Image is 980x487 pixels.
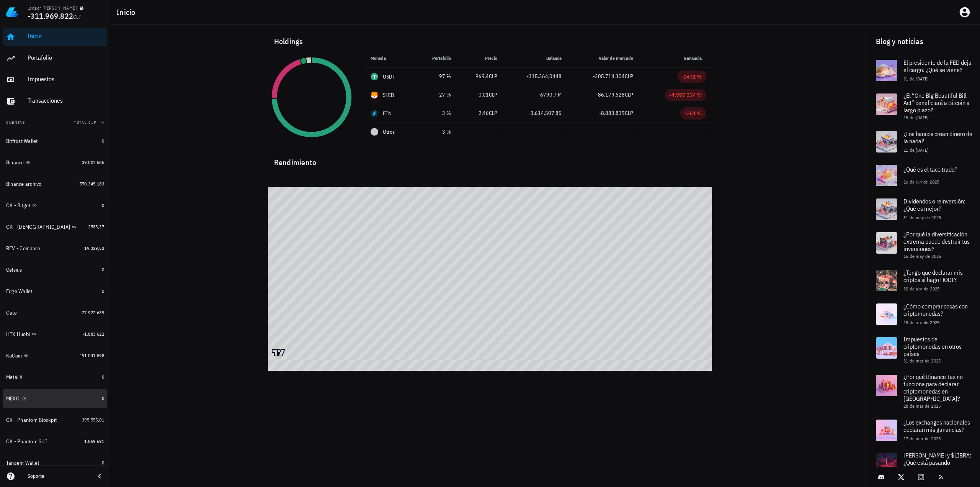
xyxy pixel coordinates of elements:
span: ¿Los bancos crean dinero de la nada? [903,130,972,145]
span: 31 de mar de 2025 [903,358,941,364]
span: 27.922.639 [82,310,104,315]
div: Portafolio [28,54,104,61]
span: Ganancia [684,55,706,61]
th: Precio [457,49,503,67]
span: -305.714.304 [593,73,625,80]
span: 11 de [DATE] [903,147,929,153]
a: Binance archivo -570.345.183 [3,175,107,193]
span: ¿Por qué Binance Tax no funciona para declarar criptomonedas en [GEOGRAPHIC_DATA]? [903,373,963,403]
div: Binance [6,159,24,166]
div: -6790,7 M [510,91,562,99]
div: OK - Phantom SUI [6,438,47,445]
span: ¿El “One Big Beautiful Bill Act” beneficiará a Bitcoin a largo plazo? [903,92,970,114]
a: OK - Bitget 0 [3,196,107,215]
span: CLP [73,13,82,20]
a: ¿Por qué la diversificación extrema puede destruir tus inversiones? 15 de may de 2025 [870,226,980,264]
div: 3 % [421,128,451,136]
div: -261 % [685,110,702,117]
div: REV - Coinbase [6,245,41,252]
span: ¿Por qué la diversificación extrema puede destruir tus inversiones? [903,230,970,253]
div: Gate [6,310,17,316]
a: ¿Cómo comprar cosas con criptomonedas? 15 de abr de 2025 [870,297,980,331]
a: Transacciones [3,92,107,110]
span: 0 [102,202,104,208]
span: 31 de may de 2025 [903,215,941,220]
div: Inicio [28,33,104,40]
a: Inicio [3,28,107,46]
a: ¿Por qué Binance Tax no funciona para declarar criptomonedas en [GEOGRAPHIC_DATA]? 28 de mar de 2025 [870,369,980,413]
a: ¿Los bancos crean dinero de la nada? 11 de [DATE] [870,125,980,159]
a: REV - Coinbase 19.329,52 [3,239,107,257]
h1: Inicio [116,6,139,18]
a: ¿Los exchanges nacionales declaran mis ganancias? 17 de mar de 2025 [870,413,980,447]
div: -4.997.324 % [670,91,702,99]
span: 17 de mar de 2025 [903,436,941,441]
div: 27 % [421,91,451,99]
span: CLP [489,110,497,116]
span: 16 de jun de 2025 [903,179,939,185]
span: Otros [383,128,395,136]
span: Dividendos o reinversión: ¿Qué es mejor? [903,197,965,212]
th: Moneda [364,49,415,67]
span: 969,4 [475,73,489,80]
a: MEXC 0 [3,389,107,408]
span: -311.969.822 [28,11,73,21]
span: Impuestos de criptomonedas en otros países [903,335,962,357]
div: HTX Huobi [6,331,30,338]
a: HTX Huobi -1.883.622 [3,325,107,343]
div: ETN-icon [371,110,378,117]
a: Dividendos o reinversión: ¿Qué es mejor? 31 de may de 2025 [870,192,980,226]
a: Portafolio [3,49,107,67]
div: Edge Wallet [6,288,33,295]
span: ¿Cómo comprar cosas con criptomonedas? [903,302,968,317]
span: -8.883.819 [599,110,625,116]
a: ¿El “One Big Beautiful Bill Act” beneficiará a Bitcoin a largo plazo? 15 de [DATE] [870,87,980,125]
span: ¿Qué es el taco trade? [903,166,957,173]
button: CuentasTotal CLP [3,113,107,132]
a: Bitfrost Wallet 0 [3,132,107,150]
a: ¿Qué es el taco trade? 16 de jun de 2025 [870,159,980,192]
span: - [704,128,706,135]
div: Rendimiento [268,150,712,169]
div: ETN [383,110,392,117]
div: SHIB-icon [371,91,378,99]
a: ¿Tengo que declarar mis criptos si hago HODL? 30 de abr de 2025 [870,264,980,297]
span: 19.329,52 [84,245,104,251]
span: -86.179.628 [596,91,625,98]
a: KuCoin 191.041.598 [3,346,107,365]
span: CLP [625,110,633,116]
span: CLP [489,73,497,80]
div: -3.614.507,85 [510,109,562,117]
a: Impuestos [3,71,107,89]
span: 30 de abr de 2025 [903,286,940,292]
div: Bitfrost Wallet [6,138,38,144]
div: Metal X [6,374,23,380]
span: 15 de abr de 2025 [903,320,940,325]
div: -2431 % [682,73,702,80]
span: 39.007.585 [82,159,104,165]
div: KuCoin [6,353,22,359]
th: Balance [503,49,568,67]
span: 28 de mar de 2025 [903,403,941,409]
div: Soporte [28,473,89,479]
a: Charting by TradingView [272,349,285,356]
a: [PERSON_NAME] y $LIBRA: ¿Qué está pasando realmente? [870,447,980,485]
th: Valor de mercado [568,49,639,67]
span: - [560,128,562,135]
span: 191.041.598 [80,353,104,358]
span: -1.883.622 [83,331,104,337]
span: 0 [102,288,104,294]
div: OK - Bitget [6,202,31,209]
div: SHIB [383,91,394,99]
span: 1.869.691 [84,438,104,444]
span: 0 [102,267,104,272]
span: - [631,128,633,135]
div: OK - [DEMOGRAPHIC_DATA] [6,224,70,230]
span: 0 [102,138,104,144]
div: 97 % [421,72,451,80]
span: El presidente de la FED deja el cargo: ¿Qué se viene? [903,59,972,74]
span: - [495,128,497,135]
th: Portafolio [415,49,457,67]
span: 2,46 [479,110,489,116]
a: OK - [DEMOGRAPHIC_DATA] 2585,37 [3,218,107,236]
